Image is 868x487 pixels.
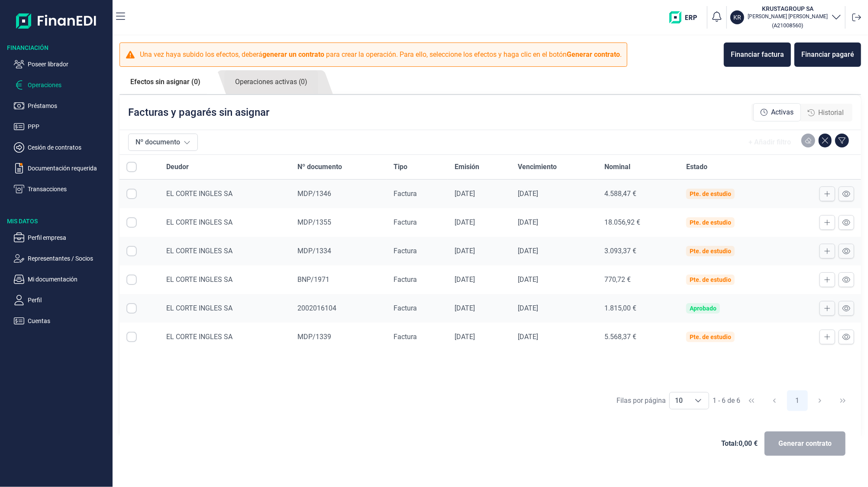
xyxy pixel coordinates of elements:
[126,332,137,342] div: Row Selected null
[604,275,672,284] div: 770,72 €
[604,247,672,255] div: 3.093,37 €
[690,276,731,283] div: Pte. de estudio
[690,190,731,197] div: Pte. de estudio
[126,162,137,172] div: All items unselected
[733,13,741,22] p: KR
[669,11,703,23] img: erp
[166,218,232,226] span: EL CORTE INGLES SA
[14,80,109,90] button: Operaciones
[741,390,762,411] button: First Page
[166,247,232,255] span: EL CORTE INGLES SA
[14,163,109,173] button: Documentación requerida
[518,190,590,198] div: [DATE]
[166,304,232,312] span: EL CORTE INGLES SA
[801,49,854,60] div: Financiar pagaré
[128,134,198,151] button: Nº documento
[14,253,109,264] button: Representantes / Socios
[810,390,830,411] button: Next Page
[14,295,109,305] button: Perfil
[297,218,331,226] span: MDP/1355
[713,397,740,404] span: 1 - 6 de 6
[794,42,861,67] button: Financiar pagaré
[28,163,109,173] p: Documentación requerida
[518,333,590,341] div: [DATE]
[28,184,109,194] p: Transacciones
[28,253,109,264] p: Representantes / Socios
[604,190,672,198] div: 4.588,47 €
[731,49,784,60] div: Financiar factura
[394,190,417,198] span: Factura
[14,232,109,243] button: Perfil empresa
[518,247,590,255] div: [DATE]
[518,162,557,172] span: Vencimiento
[455,218,504,227] div: [DATE]
[28,316,109,326] p: Cuentas
[14,316,109,326] button: Cuentas
[28,101,109,111] p: Préstamos
[455,275,504,284] div: [DATE]
[126,189,137,199] div: Row Selected null
[14,121,109,132] button: PPP
[394,333,417,341] span: Factura
[690,333,731,340] div: Pte. de estudio
[297,275,329,284] span: BNP/1971
[394,304,417,312] span: Factura
[126,275,137,285] div: Row Selected null
[297,304,336,312] span: 2002016104
[28,80,109,90] p: Operaciones
[394,162,407,172] span: Tipo
[604,218,672,227] div: 18.056,92 €
[455,304,504,313] div: [DATE]
[772,22,803,29] small: Copiar cif
[128,105,269,119] p: Facturas y pagarés sin asignar
[686,162,707,172] span: Estado
[28,274,109,284] p: Mi documentación
[690,219,731,226] div: Pte. de estudio
[833,390,853,411] button: Last Page
[28,142,109,153] p: Cesión de contratos
[787,390,808,411] button: Page 1
[818,108,844,118] span: Historial
[126,303,137,314] div: Row Selected null
[688,392,709,409] div: Choose
[604,333,672,341] div: 5.568,37 €
[14,101,109,111] button: Préstamos
[126,217,137,228] div: Row Selected null
[297,190,331,198] span: MDP/1346
[14,274,109,284] button: Mi documentación
[604,304,672,313] div: 1.815,00 €
[119,70,211,94] a: Efectos sin asignar (0)
[394,218,417,226] span: Factura
[28,295,109,305] p: Perfil
[455,162,479,172] span: Emisión
[394,275,417,284] span: Factura
[14,59,109,69] button: Poseer librador
[297,162,342,172] span: Nº documento
[297,333,331,341] span: MDP/1339
[455,247,504,255] div: [DATE]
[16,7,97,35] img: Logo de aplicación
[262,50,324,59] b: generar un contrato
[801,104,851,121] div: Historial
[166,333,232,341] span: EL CORTE INGLES SA
[140,49,622,60] p: Una vez haya subido los efectos, deberá para crear la operación. Para ello, seleccione los efecto...
[567,50,620,59] b: Generar contrato
[730,4,842,30] button: KRKRUSTAGROUP SA[PERSON_NAME] [PERSON_NAME](A21008560)
[670,392,688,409] span: 10
[166,162,189,172] span: Deudor
[753,103,801,121] div: Activas
[616,395,666,406] div: Filas por página
[518,275,590,284] div: [DATE]
[721,438,758,449] span: Total: 0,00 €
[748,4,828,13] h3: KRUSTAGROUP SA
[764,390,785,411] button: Previous Page
[394,247,417,255] span: Factura
[28,59,109,69] p: Poseer librador
[28,121,109,132] p: PPP
[690,305,716,312] div: Aprobado
[455,190,504,198] div: [DATE]
[748,13,828,20] p: [PERSON_NAME] [PERSON_NAME]
[724,42,791,67] button: Financiar factura
[297,247,331,255] span: MDP/1334
[604,162,630,172] span: Nominal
